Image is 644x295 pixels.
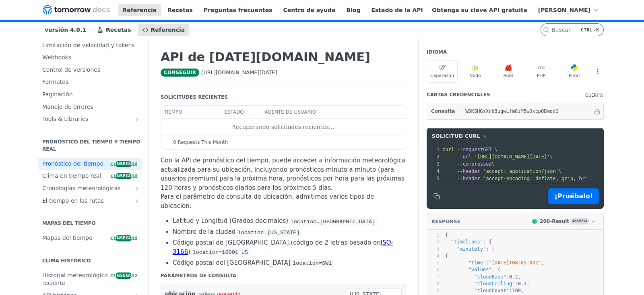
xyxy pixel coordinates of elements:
a: Tools & LibrariesShow subpages for Tools & Libraries [38,113,142,125]
a: Manejo de errores [38,101,142,113]
span: \ [442,168,561,174]
a: ISO-3166 [173,239,393,256]
div: 6 [427,266,440,273]
font: Caparazón [430,73,454,78]
button: Más idiomas [592,65,604,77]
div: 4 [427,168,441,175]
span: { [445,232,448,238]
a: Recetas [163,4,197,16]
span: --url [457,154,471,160]
a: Paginación [38,89,142,101]
button: Copiar al portapapeles [431,190,442,202]
button: Pitón [559,60,590,83]
span: location=[US_STATE] [238,229,300,235]
span: "values" [469,267,492,272]
font: Preguntas frecuentes [204,7,272,13]
div: 7 [427,274,440,280]
div: 5 [427,175,441,182]
span: curl [442,147,454,152]
span: https://api.tomorrow.io/v4/weather/forecast [201,69,277,77]
font: Pronóstico del tiempo y tiempo real [42,139,140,152]
font: Pitón [569,73,580,78]
div: 8 [427,280,440,287]
font: Rubí [503,73,513,78]
button: Show subpages for Tools & Libraries [134,116,140,123]
a: Blog [342,4,365,16]
font: Blog [346,7,360,13]
font: Referencia [123,7,157,13]
font: Recuperando solicitudes recientes… [232,124,334,130]
font: Recetas [167,7,193,13]
button: ¡Pruébalo! [548,188,599,204]
span: : { [445,239,492,245]
span: "[DATE]T08:05:00Z" [489,260,541,266]
span: : , [445,281,530,287]
button: Rubí [493,60,524,83]
a: Preguntas frecuentes [199,4,277,16]
button: RESPONSE [431,218,461,226]
font: conseguir [110,174,137,178]
span: : [ [445,246,495,252]
span: location=[GEOGRAPHIC_DATA] [291,218,376,224]
span: Tools & Libraries [42,115,132,123]
button: Nodo [460,60,491,83]
font: Webhooks [42,54,71,60]
font: Clima histórico [42,258,91,264]
div: 3 [427,160,441,168]
font: Solicitud cURL [432,133,480,139]
font: Pronóstico del tiempo [42,160,103,167]
font: conseguir [110,236,137,240]
font: (código de 2 letras basado en [291,239,380,246]
a: Recetas [93,24,136,36]
div: Query [585,92,599,98]
div: 2 [427,239,440,245]
span: "cloudBase" [474,274,506,280]
span: "cloudCover" [474,288,509,293]
img: Documentación de la API meteorológica de Tomorrow.io [43,5,110,15]
font: PHP [537,73,546,78]
span: 'accept: application/json' [483,168,559,174]
font: Nodo [469,73,481,78]
a: Pronóstico del tiempoconseguir [38,158,142,170]
a: Referencia [118,4,161,16]
font: Estado de la API [371,7,423,13]
span: : , [445,288,524,293]
a: Limitación de velocidad y tokens [38,39,142,52]
font: Código postal del [GEOGRAPHIC_DATA] [173,259,291,266]
a: Webhooks [38,52,142,64]
input: apikey [461,103,593,119]
span: Example [571,218,589,224]
font: Paginación [42,91,73,98]
font: Idioma [427,49,447,55]
font: Con la API de pronóstico del tiempo, puede acceder a información meteorológica actualizada para s... [161,157,406,191]
span: location=SW1 [293,260,332,266]
span: GET \ [442,147,497,152]
span: "time" [469,260,486,266]
font: El tiempo en las rutas [42,197,104,204]
div: 9 [427,287,440,294]
span: "cloudCeiling" [474,281,515,287]
button: Mostrar subpáginas de El tiempo en las rutas [134,198,140,204]
font: Cronologías meteorológicas [42,185,121,191]
font: versión 4.0.1 [45,27,86,33]
nav: Navegación principal [32,22,541,38]
font: Nombre de la ciudad [173,228,235,235]
input: CTRL-K [551,27,621,33]
span: \ [442,161,495,167]
a: Centro de ayuda [279,4,340,16]
span: --request [457,147,483,152]
span: : , [445,260,544,266]
div: 1 [427,146,441,153]
a: Formatos [38,76,142,88]
span: --header [457,176,480,181]
button: Consulta [427,103,459,119]
a: Obtenga su clave API gratuita [427,4,532,16]
span: : , [445,274,521,280]
font: Mapas del tiempo [42,235,93,241]
svg: Buscar [543,27,549,33]
font: conseguir [110,273,137,278]
button: Solicitud cURL [429,132,491,140]
font: Clima en tiempo real [42,172,101,179]
font: ¡Pruébalo! [555,192,593,200]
